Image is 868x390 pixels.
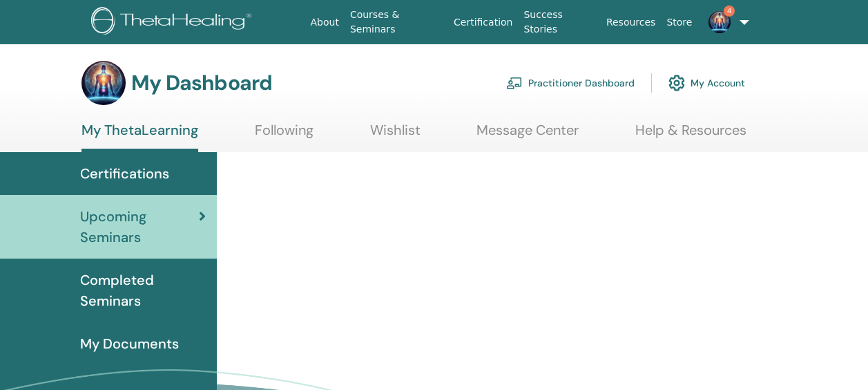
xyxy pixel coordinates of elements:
[668,71,685,95] img: cog.svg
[506,77,523,89] img: chalkboard-teacher.svg
[80,206,199,248] span: Upcoming Seminars
[635,122,746,149] a: Help & Resources
[668,68,745,98] a: My Account
[81,122,198,152] a: My ThetaLearning
[131,71,272,95] h3: My Dashboard
[305,10,344,35] a: About
[80,270,206,311] span: Completed Seminars
[81,61,126,105] img: default.jpg
[601,10,662,35] a: Resources
[91,7,256,38] img: logo.png
[661,10,697,35] a: Store
[80,163,169,184] span: Certifications
[448,10,518,35] a: Certification
[506,68,635,98] a: Practitioner Dashboard
[255,122,314,149] a: Following
[518,2,600,42] a: Success Stories
[708,11,731,33] img: default.jpg
[476,122,579,149] a: Message Center
[370,122,421,149] a: Wishlist
[724,6,735,17] span: 4
[345,2,448,42] a: Courses & Seminars
[80,333,179,354] span: My Documents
